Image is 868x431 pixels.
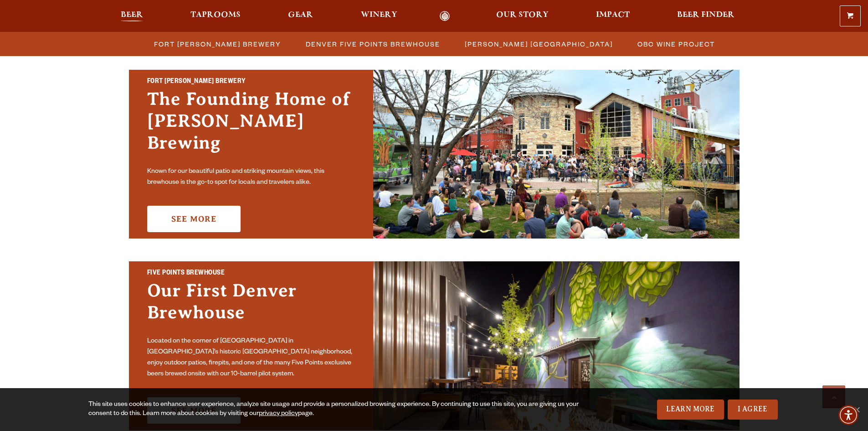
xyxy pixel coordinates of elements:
a: Beer [115,11,149,21]
span: Taprooms [190,11,241,19]
a: Gear [282,11,319,21]
a: Fort [PERSON_NAME] Brewery [149,37,286,51]
span: Impact [596,11,630,19]
span: Our Story [496,11,549,19]
a: Our Story [490,11,555,21]
a: Winery [355,11,403,21]
img: Fort Collins Brewery & Taproom' [373,70,740,239]
a: See More [147,206,241,232]
p: Located on the corner of [GEOGRAPHIC_DATA] in [GEOGRAPHIC_DATA]’s historic [GEOGRAPHIC_DATA] neig... [147,336,355,380]
a: OBC Wine Project [632,37,719,51]
span: Beer [121,11,143,19]
span: Fort [PERSON_NAME] Brewery [154,37,281,51]
span: Denver Five Points Brewhouse [306,37,440,51]
img: Promo Card Aria Label' [373,261,740,430]
h3: The Founding Home of [PERSON_NAME] Brewing [147,88,355,163]
h2: Fort [PERSON_NAME] Brewery [147,76,355,88]
span: [PERSON_NAME] [GEOGRAPHIC_DATA] [465,37,613,51]
span: Winery [361,11,397,19]
div: This site uses cookies to enhance user experience, analyze site usage and provide a personalized ... [88,400,582,419]
a: Beer Finder [671,11,740,21]
p: Known for our beautiful patio and striking mountain views, this brewhouse is the go-to spot for l... [147,166,355,188]
span: Gear [288,11,313,19]
div: Accessibility Menu [838,405,858,425]
a: Impact [590,11,636,21]
a: Denver Five Points Brewhouse [300,37,445,51]
h2: Five Points Brewhouse [147,268,355,280]
a: Learn More [657,400,724,420]
a: Taprooms [185,11,247,21]
a: [PERSON_NAME] [GEOGRAPHIC_DATA] [459,37,617,51]
span: OBC Wine Project [637,37,715,51]
a: privacy policy [259,410,298,418]
a: Odell Home [428,11,462,21]
a: I Agree [728,400,778,420]
h3: Our First Denver Brewhouse [147,280,355,332]
a: Scroll to top [822,385,845,408]
span: Beer Finder [677,11,734,19]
